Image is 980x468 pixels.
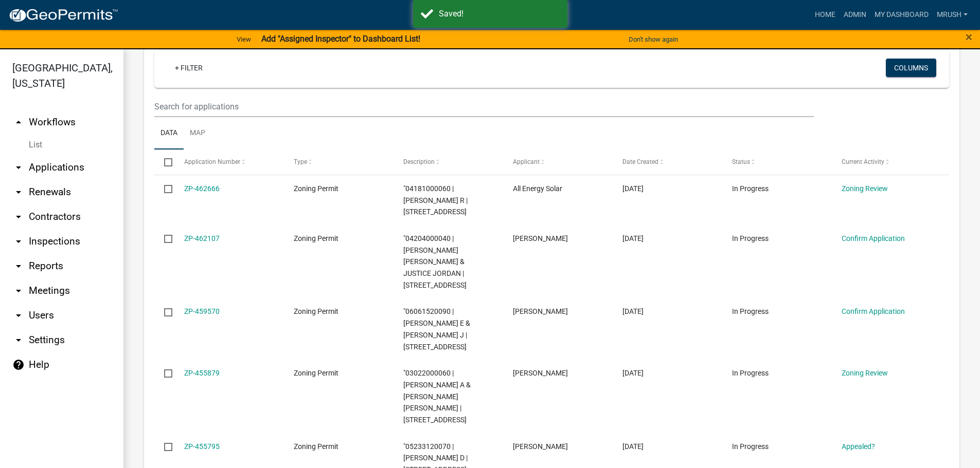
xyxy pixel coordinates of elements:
[12,161,25,174] i: arrow_drop_down
[622,234,644,242] span: 08/11/2025
[184,117,211,150] a: Map
[503,149,613,174] datatable-header-cell: Applicant
[294,442,338,451] span: Zoning Permit
[622,158,658,165] span: Date Created
[294,234,338,242] span: Zoning Permit
[12,260,25,272] i: arrow_drop_down
[154,149,174,174] datatable-header-cell: Select
[403,158,435,165] span: Description
[625,31,682,48] button: Don't show again
[842,184,888,193] a: Zoning Review
[184,158,240,165] span: Application Number
[622,442,644,451] span: 07/28/2025
[12,309,25,322] i: arrow_drop_down
[622,184,644,193] span: 08/12/2025
[966,30,972,44] span: ×
[12,186,25,198] i: arrow_drop_down
[870,5,933,25] a: My Dashboard
[12,116,25,128] i: arrow_drop_up
[722,149,832,174] datatable-header-cell: Status
[154,96,814,117] input: Search for applications
[184,234,220,242] a: ZP-462107
[403,184,468,216] span: "04181000060 | NELSON CURTIS R | 22675 SPRUCE AVE
[394,149,503,174] datatable-header-cell: Description
[12,211,25,223] i: arrow_drop_down
[184,184,220,193] a: ZP-462666
[842,369,888,377] a: Zoning Review
[513,184,562,193] span: All Energy Solar
[732,369,769,377] span: In Progress
[622,369,644,377] span: 07/28/2025
[842,307,905,315] a: Confirm Application
[294,307,338,315] span: Zoning Permit
[294,158,307,165] span: Type
[513,369,568,377] span: Ryanne Prochnow
[167,59,211,77] a: + Filter
[294,184,338,193] span: Zoning Permit
[233,31,255,48] a: View
[732,184,769,193] span: In Progress
[12,334,25,346] i: arrow_drop_down
[403,369,471,424] span: "03022000060 | LUTZ NATASHA A & FIGY JACOB ROBERT | 24722 RAVEN AVE
[840,5,870,25] a: Admin
[842,442,875,451] a: Appealed?
[403,234,467,289] span: "04204000040 | HOWEY JAMES STEPHEN & JUSTICE JORDAN | 21448 ULMUS AVE
[283,149,393,174] datatable-header-cell: Type
[12,235,25,248] i: arrow_drop_down
[513,158,540,165] span: Applicant
[732,442,769,451] span: In Progress
[184,369,220,377] a: ZP-455879
[842,158,884,165] span: Current Activity
[966,31,972,43] button: Close
[12,359,25,371] i: help
[886,59,936,77] button: Columns
[842,234,905,242] a: Confirm Application
[613,149,722,174] datatable-header-cell: Date Created
[174,149,283,174] datatable-header-cell: Application Number
[832,149,941,174] datatable-header-cell: Current Activity
[294,369,338,377] span: Zoning Permit
[732,234,769,242] span: In Progress
[513,234,568,242] span: Ryanne Prochnow
[154,117,184,150] a: Data
[732,158,750,165] span: Status
[403,307,470,350] span: "06061520090 | ARNBURG SCOTT E & KELLI J | 7176 275TH WAY
[184,307,220,315] a: ZP-459570
[439,8,560,20] div: Saved!
[811,5,840,25] a: Home
[622,307,644,315] span: 08/05/2025
[12,285,25,297] i: arrow_drop_down
[184,442,220,451] a: ZP-455795
[732,307,769,315] span: In Progress
[513,442,568,451] span: Brennan Lauterbach
[261,34,420,44] strong: Add "Assigned Inspector" to Dashboard List!
[513,307,568,315] span: Ryanne Prochnow
[933,5,972,25] a: MRush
